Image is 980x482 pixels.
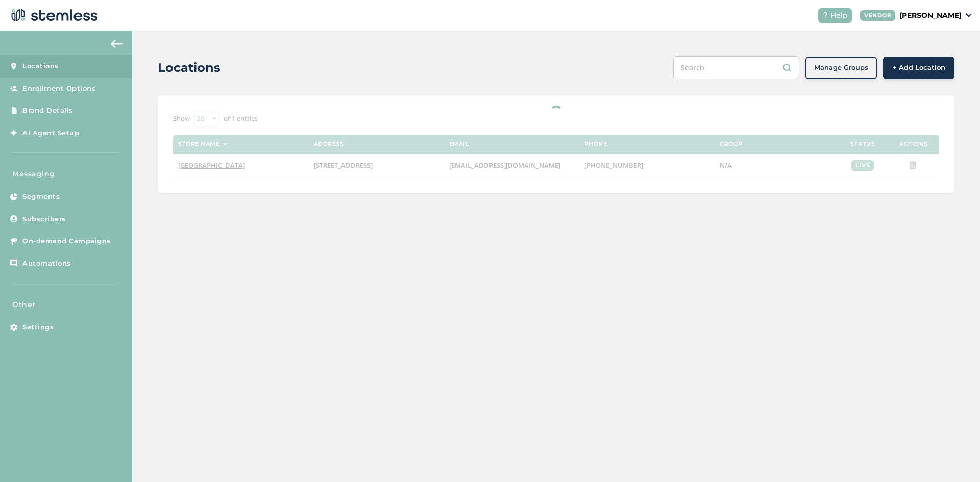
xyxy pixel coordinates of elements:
span: Settings [22,322,54,333]
span: Brand Details [22,106,73,116]
span: Enrollment Options [22,84,95,94]
img: icon-help-white-03924b79.svg [822,12,828,18]
span: + Add Location [893,63,945,73]
img: icon_down-arrow-small-66adaf34.svg [966,13,972,17]
iframe: Chat Widget [929,433,980,482]
img: logo-dark-0685b13c.svg [8,5,98,26]
span: Subscribers [22,214,66,224]
div: VENDOR [860,10,895,21]
span: Help [830,10,848,21]
span: Automations [22,259,71,269]
img: icon-arrow-back-accent-c549486e.svg [111,40,123,48]
span: Manage Groups [814,63,868,73]
button: Manage Groups [805,57,877,79]
input: Search [673,56,799,79]
p: [PERSON_NAME] [899,10,962,21]
span: On-demand Campaigns [22,236,111,246]
span: Segments [22,192,60,202]
span: Locations [22,61,59,71]
h2: Locations [158,59,220,77]
span: AI Agent Setup [22,128,79,138]
button: + Add Location [883,57,954,79]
